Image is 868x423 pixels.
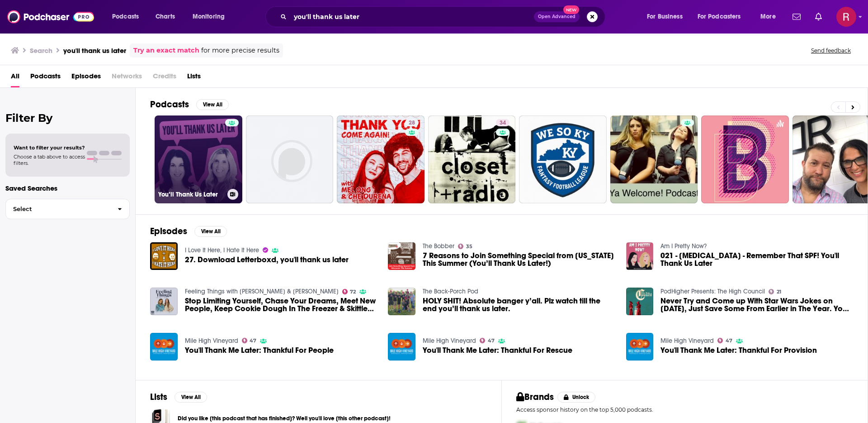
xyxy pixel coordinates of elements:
h3: You’ll Thank Us Later [158,191,224,198]
p: Access sponsor history on the top 5,000 podcasts. [516,406,853,413]
h2: Lists [150,391,167,403]
a: Charts [150,10,180,24]
a: Mile High Vineyard [185,337,238,345]
span: Episodes [71,69,101,87]
a: Try an exact match [133,45,199,56]
input: Search podcasts, credits, & more... [290,10,534,24]
span: Want to filter your results? [14,144,85,151]
span: For Podcasters [698,10,741,23]
a: 35 [458,244,472,249]
button: open menu [186,10,236,24]
a: Stop Limiting Yourself, Chase Your Dreams, Meet New People, Keep Cookie Dough In The Freezer & Sk... [185,297,377,312]
span: Charts [156,10,175,23]
a: The Bobber [423,242,454,250]
h3: Search [30,46,52,55]
span: You'll Thank Me Later: Thankful For Rescue [423,346,572,354]
span: Credits [153,69,176,87]
a: You'll Thank Me Later: Thankful For People [150,333,178,361]
button: Select [5,199,130,219]
a: Feeling Things with Amy & Kat [185,288,339,295]
a: 34 [496,119,509,126]
img: Stop Limiting Yourself, Chase Your Dreams, Meet New People, Keep Cookie Dough In The Freezer & Sk... [150,288,178,315]
span: 47 [726,339,732,343]
img: Podchaser - Follow, Share and Rate Podcasts [7,8,94,25]
span: New [563,5,580,14]
span: for more precise results [201,45,279,56]
button: open menu [754,10,787,24]
a: Am I Pretty Now? [660,242,707,250]
a: EpisodesView All [150,226,227,237]
a: You'll Thank Me Later: Thankful For Provision [660,346,817,354]
button: Unlock [557,392,596,403]
span: Select [6,206,110,212]
a: 7 Reasons to Join Something Special from Wisconsin This Summer (You’ll Thank Us Later!) [423,252,615,267]
span: Podcasts [112,10,139,23]
img: HOLY SHIT! Absolute banger y’all. Plz watch till the end you’ll thank us later. [388,288,415,315]
button: open menu [641,10,694,24]
span: Choose a tab above to access filters. [14,154,85,166]
span: Logged in as rebeccaagurto [836,7,856,27]
a: PodHigher Presents: The High Council [660,288,765,295]
button: open menu [692,10,754,24]
a: Mile High Vineyard [660,337,714,345]
a: You'll Thank Me Later: Thankful For People [185,346,334,354]
img: 7 Reasons to Join Something Special from Wisconsin This Summer (You’ll Thank Us Later!) [388,242,415,270]
span: Podcasts [30,69,61,87]
span: Monitoring [193,10,225,23]
a: 27. Download Letterboxd, you'll thank us later [185,256,349,264]
span: 47 [250,339,256,343]
a: HOLY SHIT! Absolute banger y’all. Plz watch till the end you’ll thank us later. [423,297,615,312]
span: 34 [500,119,506,128]
a: Never Try and Come up With Star Wars Jokes on May 4th, Just Save Some From Earlier in The Year. Y... [660,297,853,312]
a: ListsView All [150,391,207,403]
a: 34 [428,115,516,203]
a: Show notifications dropdown [811,9,826,24]
span: Networks [112,69,142,87]
img: 021 - Tanning - Remember That SPF! You'll Thank Us Later [626,242,654,270]
img: User Profile [836,7,856,27]
span: 28 [409,119,415,128]
button: View All [194,226,227,237]
a: You'll Thank Me Later: Thankful For Rescue [388,333,415,361]
button: View All [196,99,229,110]
h2: Filter By [5,111,130,125]
button: open menu [106,10,151,24]
a: 21 [769,289,781,294]
button: View All [175,392,207,403]
button: Open AdvancedNew [534,11,580,22]
a: Lists [187,69,201,87]
a: 47 [242,338,257,343]
h2: Podcasts [150,99,189,110]
a: PodcastsView All [150,99,229,110]
a: 47 [480,338,495,343]
a: All [11,69,19,87]
img: You'll Thank Me Later: Thankful For Provision [626,333,654,361]
span: 021 - [MEDICAL_DATA] - Remember That SPF! You'll Thank Us Later [660,252,853,267]
h3: you'll thank us later [63,46,126,55]
h2: Episodes [150,226,187,237]
a: The Back-Porch Pod [423,288,478,295]
span: 35 [466,245,472,249]
a: 47 [717,338,732,343]
a: 28 [405,119,419,126]
button: Show profile menu [836,7,856,27]
img: 27. Download Letterboxd, you'll thank us later [150,242,178,270]
a: 021 - Tanning - Remember That SPF! You'll Thank Us Later [660,252,853,267]
span: 47 [488,339,495,343]
a: I Love It Here, I Hate It Here [185,246,259,254]
span: 21 [777,290,781,294]
span: 7 Reasons to Join Something Special from [US_STATE] This Summer (You’ll Thank Us Later!) [423,252,615,267]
